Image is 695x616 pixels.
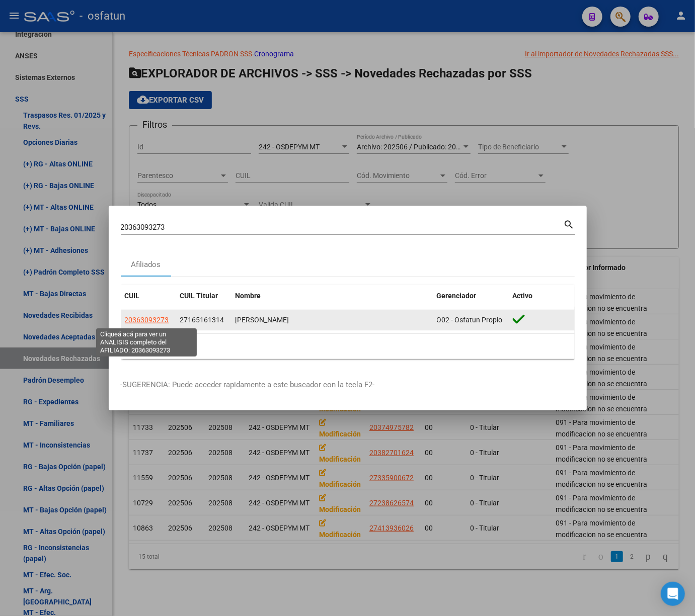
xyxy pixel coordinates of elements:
datatable-header-cell: Nombre [231,285,433,307]
span: 20363093273 [125,316,169,324]
p: -SUGERENCIA: Puede acceder rapidamente a este buscador con la tecla F2- [121,379,575,391]
div: [PERSON_NAME] [236,314,429,326]
datatable-header-cell: CUIL Titular [176,285,231,307]
div: Afiliados [131,259,161,271]
span: O02 - Osfatun Propio [437,316,503,324]
span: Activo [513,292,533,300]
datatable-header-cell: Gerenciador [433,285,509,307]
span: Nombre [236,292,261,300]
span: 27165161314 [180,316,224,324]
datatable-header-cell: CUIL [121,285,176,307]
span: CUIL [125,292,140,300]
div: 1 total [121,334,575,359]
div: Open Intercom Messenger [661,582,685,606]
span: Gerenciador [437,292,477,300]
datatable-header-cell: Activo [509,285,575,307]
span: CUIL Titular [180,292,218,300]
mat-icon: search [564,218,575,230]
